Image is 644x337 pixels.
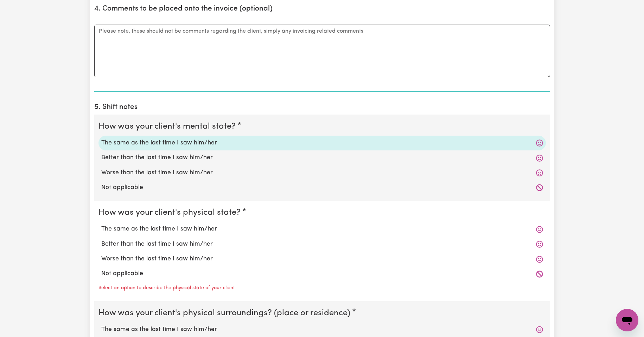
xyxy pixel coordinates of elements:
[101,153,543,162] label: Better than the last time I saw him/her
[101,325,543,334] label: The same as the last time I saw him/her
[94,103,550,112] h2: 5. Shift notes
[101,183,543,192] label: Not applicable
[101,138,543,148] label: The same as the last time I saw him/her
[98,120,238,133] legend: How was your client's mental state?
[98,284,235,292] p: Select an option to describe the physical state of your client
[101,168,543,177] label: Worse than the last time I saw him/her
[98,206,243,219] legend: How was your client's physical state?
[101,225,543,234] label: The same as the last time I saw him/her
[94,5,550,13] h2: 4. Comments to be placed onto the invoice (optional)
[98,307,353,319] legend: How was your client's physical surroundings? (place or residence)
[101,269,543,278] label: Not applicable
[101,240,543,249] label: Better than the last time I saw him/her
[616,309,638,331] iframe: Button to launch messaging window
[101,254,543,264] label: Worse than the last time I saw him/her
